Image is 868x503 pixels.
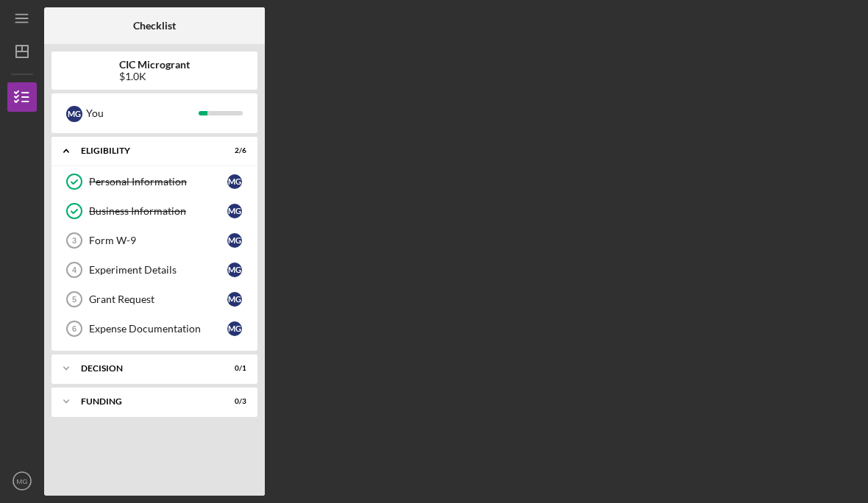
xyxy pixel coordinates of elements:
a: Business InformationMG [59,196,250,226]
div: Expense Documentation [89,323,227,335]
b: Checklist [133,20,176,32]
div: You [86,101,199,126]
div: M G [227,233,242,248]
tspan: 6 [72,324,77,333]
div: Form W-9 [89,235,227,246]
tspan: 3 [72,236,77,245]
div: M G [227,204,242,218]
b: CIC Microgrant [119,59,190,71]
div: Experiment Details [89,264,227,276]
div: M G [227,174,242,189]
div: 0 / 1 [220,364,246,373]
div: 2 / 6 [220,146,246,155]
a: 6Expense DocumentationMG [59,314,250,343]
div: Grant Request [89,293,227,305]
div: M G [227,292,242,307]
div: Business Information [89,205,227,217]
text: MG [16,477,27,485]
tspan: 4 [72,265,77,274]
a: 3Form W-9MG [59,226,250,255]
div: ELIGIBILITY [81,146,210,155]
div: M G [66,106,82,122]
a: 5Grant RequestMG [59,285,250,314]
div: M G [227,321,242,336]
tspan: 5 [72,295,77,304]
a: Personal InformationMG [59,167,250,196]
div: Personal Information [89,176,227,188]
div: Decision [81,364,210,373]
button: MG [7,466,37,496]
div: $1.0K [119,71,190,82]
div: FUNDING [81,397,210,406]
a: 4Experiment DetailsMG [59,255,250,285]
div: M G [227,263,242,277]
div: 0 / 3 [220,397,246,406]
